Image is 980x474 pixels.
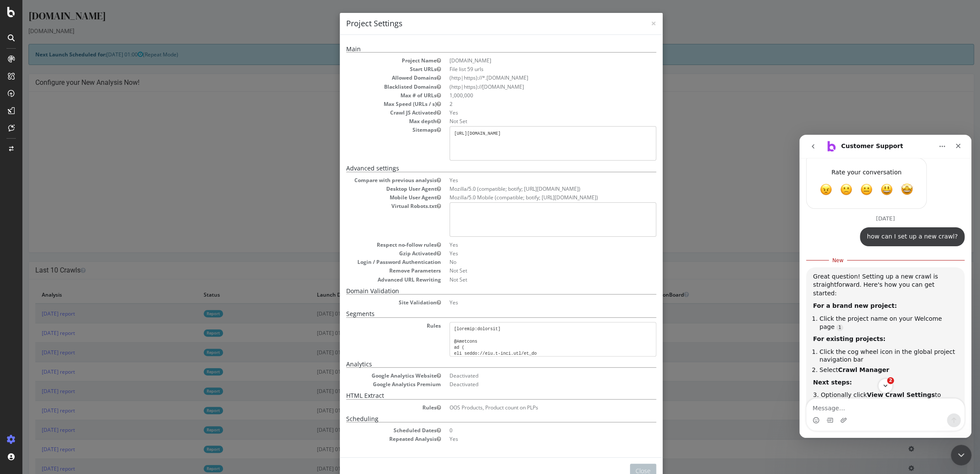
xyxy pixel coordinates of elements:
b: Crawl Manager [39,232,90,239]
dd: Deactivated [427,372,634,379]
a: Source reference 9276002: [37,189,44,196]
dt: Google Analytics Website [324,372,419,379]
dt: Max Speed (URLs / s) [324,100,419,108]
span: Scroll badge [88,242,95,249]
dd: Yes [427,250,634,257]
h5: Segments [324,310,634,317]
iframe: Intercom live chat [951,445,971,465]
dt: Sitemaps [324,126,419,133]
div: Great question! Setting up a new crawl is straightforward. Here's how you can get started: [14,138,158,163]
dt: Max depth [324,118,419,125]
dt: Compare with previous analysis [324,177,419,184]
button: Scroll to bottom [79,244,93,258]
span: × [629,17,634,29]
dd: No [427,258,634,266]
dt: Desktop User Agent [324,185,419,192]
dd: Yes [427,177,634,184]
dt: Project Name [324,57,419,64]
li: Click the cog wheel icon in the global project navigation bar [20,213,158,229]
dt: Scheduled Dates [324,427,419,434]
dd: 0 [427,427,634,434]
dt: Rules [324,322,419,329]
li: (http|https)://*.[DOMAIN_NAME] [427,74,634,81]
dt: Mobile User Agent [324,194,419,201]
dd: Yes [427,109,634,116]
h5: Domain Validation [324,288,634,294]
dd: Not Set [427,267,634,274]
pre: [URL][DOMAIN_NAME] [427,126,634,161]
dd: Deactivated [427,381,634,388]
dd: Not Set [427,118,634,125]
li: Select [20,231,158,239]
dt: Remove Parameters [324,267,419,274]
h5: Analytics [324,361,634,368]
textarea: Message… [7,264,165,279]
dd: Mozilla/5.0 Mobile (compatible; botify; [URL][DOMAIN_NAME]) [427,194,634,201]
pre: [loremip:dolorsit] @Ametcons ad ( eli seddo://eiu.t-inci.utl/et_do mag aliqu://eni.a-mini.ven/qu_... [427,322,634,356]
button: Upload attachment [41,282,48,289]
h5: Advanced settings [324,165,634,172]
dt: Repeated Analysis [324,435,419,443]
dd: OOS Products, Product count on PLPs [427,404,634,411]
dd: [DOMAIN_NAME] [427,57,634,64]
dt: Site Validation [324,299,419,306]
b: For a brand new project: [14,167,98,174]
dd: 1,000,000 [427,92,634,99]
dt: Google Analytics Premium [324,381,419,388]
li: Click the project name on your Welcome page [20,180,158,196]
li: (http|https)://[DOMAIN_NAME] [427,83,634,90]
dt: Advanced URL Rewriting [324,276,419,283]
dd: Mozilla/5.0 (compatible; botify; [URL][DOMAIN_NAME]) [427,185,634,192]
h5: Scheduling [324,415,634,422]
h4: Project Settings [324,18,634,29]
dt: Rules [324,404,419,411]
button: Send a message… [148,279,161,292]
button: Gif picker [27,282,34,289]
b: For existing projects: [14,201,86,208]
div: Customer Support says… [7,133,165,428]
dt: Login / Password Authentication [324,258,419,266]
dt: Allowed Domains [324,74,419,81]
dt: Max # of URLs [324,92,419,99]
h5: HTML Extract [324,392,634,399]
iframe: Intercom live chat [799,135,971,438]
dd: 2 [427,100,634,108]
dt: Blacklisted Domains [324,83,419,90]
dd: Yes [427,299,634,306]
dt: Virtual Robots.txt [324,202,419,210]
dt: Respect no-follow rules [324,241,419,248]
h5: Main [324,46,634,53]
dd: File list 59 urls [427,65,634,73]
div: Great question! Setting up a new crawl is straightforward. Here's how you can get started:For a b... [7,133,165,427]
dd: Yes [427,241,634,248]
dt: Crawl JS Activated [324,109,419,116]
dd: Yes [427,435,634,443]
dd: Not Set [427,276,634,283]
button: Emoji picker [13,282,20,289]
dt: Gzip Activated [324,250,419,257]
dt: Start URLs [324,65,419,73]
b: View Crawl Settings [68,257,136,263]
